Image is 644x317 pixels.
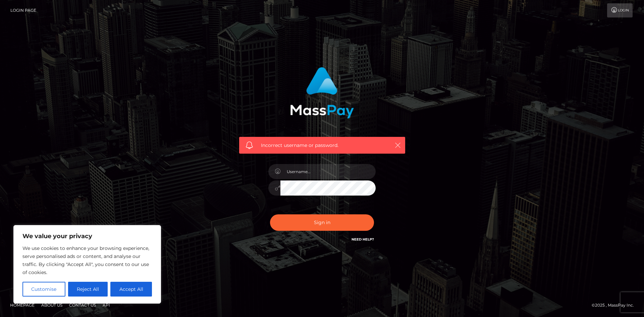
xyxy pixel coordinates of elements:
[13,225,161,304] div: We value your privacy
[22,244,152,276] p: We use cookies to enhance your browsing experience, serve personalised ads or content, and analys...
[607,3,633,17] a: Login
[10,3,36,17] a: Login Page
[22,282,65,297] button: Customise
[280,164,376,179] input: Username...
[39,300,65,310] a: About Us
[261,142,383,149] span: Incorrect username or password.
[7,300,37,310] a: Homepage
[270,214,374,231] button: Sign in
[22,232,152,240] p: We value your privacy
[110,282,152,297] button: Accept All
[68,282,108,297] button: Reject All
[352,237,374,242] a: Need Help?
[66,300,99,310] a: Contact Us
[100,300,113,310] a: API
[592,302,639,309] div: © 2025 , MassPay Inc.
[290,67,354,118] img: MassPay Login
